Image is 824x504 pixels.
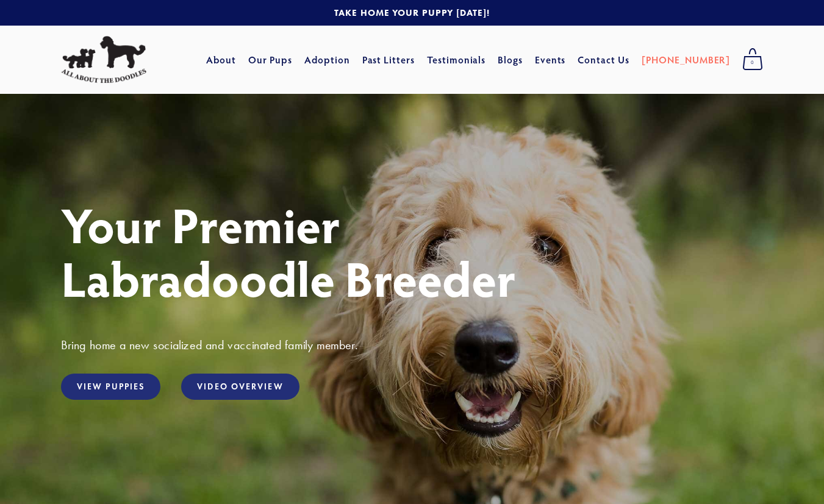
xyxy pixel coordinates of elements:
[181,374,299,400] a: Video Overview
[427,49,486,71] a: Testimonials
[498,49,523,71] a: Blogs
[742,55,763,71] span: 0
[61,337,763,353] h3: Bring home a new socialized and vaccinated family member.
[736,44,769,75] a: 0 items in cart
[535,49,566,71] a: Events
[61,36,146,83] img: All About The Doodles
[61,197,763,305] h1: Your Premier Labradoodle Breeder
[304,49,350,71] a: Adoption
[61,374,160,400] a: View Puppies
[362,53,415,66] a: Past Litters
[578,49,629,71] a: Contact Us
[248,49,293,71] a: Our Pups
[642,49,730,71] a: [PHONE_NUMBER]
[206,49,236,71] a: About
